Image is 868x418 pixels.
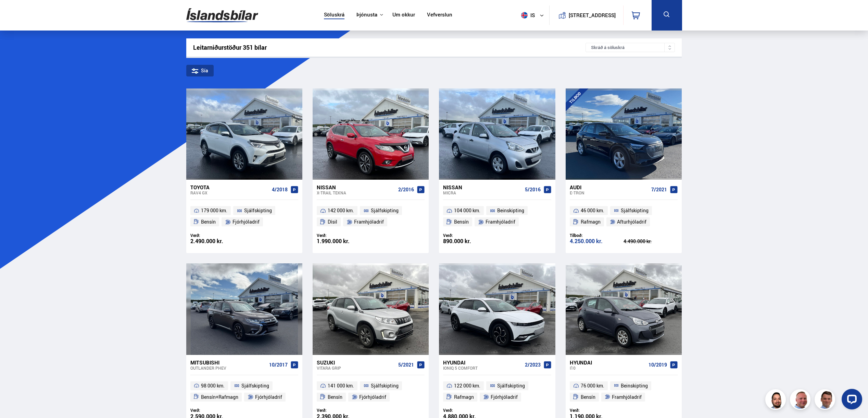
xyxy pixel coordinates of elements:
[190,184,269,190] div: Toyota
[443,359,522,366] div: Hyundai
[201,382,225,390] span: 98 000 km.
[193,44,586,51] div: Leitarniðurstöður 351 bílar
[581,382,604,390] span: 76 000 km.
[190,359,266,366] div: Mitsubishi
[201,206,227,215] span: 179 000 km.
[617,218,646,226] span: Afturhjóladrif
[443,238,497,244] div: 890.000 kr.
[553,5,619,25] a: [STREET_ADDRESS]
[518,12,536,19] span: is
[190,366,266,370] div: Outlander PHEV
[581,206,604,215] span: 46 000 km.
[766,390,787,411] img: nhp88E3Fdnt1Opn2.png
[621,382,648,390] span: Beinskipting
[190,238,244,244] div: 2.490.000 kr.
[570,408,624,413] div: Verð:
[525,362,541,368] span: 2/2023
[836,386,865,415] iframe: LiveChat chat widget
[816,390,836,411] img: FbJEzSuNWCJXmdc-.webp
[621,206,649,215] span: Sjálfskipting
[581,393,595,401] span: Bensín
[454,382,480,390] span: 122 000 km.
[398,362,414,368] span: 5/2021
[454,393,474,401] span: Rafmagn
[518,5,549,25] button: is
[571,12,613,18] button: [STREET_ADDRESS]
[255,393,282,401] span: Fjórhjóladrif
[317,233,371,238] div: Verð:
[570,359,646,366] div: Hyundai
[454,206,480,215] span: 104 000 km.
[566,180,682,253] a: Audi e-tron 7/2021 46 000 km. Sjálfskipting Rafmagn Afturhjóladrif Tilboð: 4.250.000 kr. 4.490.00...
[570,190,649,195] div: e-tron
[356,12,377,18] button: Þjónusta
[791,390,812,411] img: siFngHWaQ9KaOqBr.png
[317,408,371,413] div: Verð:
[443,190,522,195] div: Micra
[525,187,541,192] span: 5/2016
[392,12,415,19] a: Um okkur
[443,408,497,413] div: Verð:
[486,218,515,226] span: Framhjóladrif
[497,206,524,215] span: Beinskipting
[313,180,429,253] a: Nissan X-Trail TEKNA 2/2016 142 000 km. Sjálfskipting Dísil Framhjóladrif Verð: 1.990.000 kr.
[232,218,260,226] span: Fjórhjóladrif
[454,218,469,226] span: Bensín
[317,359,395,366] div: Suzuki
[186,4,258,26] img: G0Ugv5HjCgRt.svg
[317,238,371,244] div: 1.990.000 kr.
[186,65,214,76] div: Sía
[328,393,342,401] span: Bensín
[324,12,344,19] a: Söluskrá
[241,382,269,390] span: Sjálfskipting
[443,366,522,370] div: IONIQ 5 COMFORT
[371,206,399,215] span: Sjálfskipting
[651,187,667,192] span: 7/2021
[521,12,528,19] img: svg+xml;base64,PHN2ZyB4bWxucz0iaHR0cDovL3d3dy53My5vcmcvMjAwMC9zdmciIHdpZHRoPSI1MTIiIGhlaWdodD0iNT...
[497,382,525,390] span: Sjálfskipting
[570,366,646,370] div: i10
[359,393,386,401] span: Fjórhjóladrif
[398,187,414,192] span: 2/2016
[371,382,399,390] span: Sjálfskipting
[443,184,522,190] div: Nissan
[190,190,269,195] div: RAV4 GX
[272,187,288,192] span: 4/2018
[317,366,395,370] div: Vitara GRIP
[427,12,452,19] a: Vefverslun
[317,184,395,190] div: Nissan
[190,408,244,413] div: Verð:
[186,180,302,253] a: Toyota RAV4 GX 4/2018 179 000 km. Sjálfskipting Bensín Fjórhjóladrif Verð: 2.490.000 kr.
[443,233,497,238] div: Verð:
[624,239,678,244] div: 4.490.000 kr.
[581,218,601,226] span: Rafmagn
[269,362,288,368] span: 10/2017
[649,362,667,368] span: 10/2019
[328,206,354,215] span: 142 000 km.
[244,206,272,215] span: Sjálfskipting
[354,218,384,226] span: Framhjóladrif
[612,393,642,401] span: Framhjóladrif
[570,233,624,238] div: Tilboð:
[201,218,216,226] span: Bensín
[328,218,337,226] span: Dísil
[201,393,238,401] span: Bensín+Rafmagn
[570,238,624,244] div: 4.250.000 kr.
[317,190,395,195] div: X-Trail TEKNA
[570,184,649,190] div: Audi
[586,43,675,52] div: Skráð á söluskrá
[328,382,354,390] span: 141 000 km.
[491,393,518,401] span: Fjórhjóladrif
[190,233,244,238] div: Verð:
[439,180,555,253] a: Nissan Micra 5/2016 104 000 km. Beinskipting Bensín Framhjóladrif Verð: 890.000 kr.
